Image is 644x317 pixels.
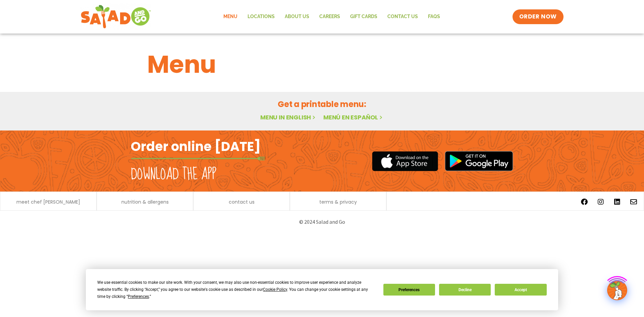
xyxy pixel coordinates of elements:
[147,98,497,110] h2: Get a printable menu:
[16,200,80,204] a: meet chef [PERSON_NAME]
[260,113,317,121] a: Menu in English
[383,284,435,296] button: Preferences
[86,269,558,310] div: Cookie Consent Prompt
[345,9,382,24] a: GIFT CARDS
[382,9,423,24] a: Contact Us
[147,46,497,83] h1: Menu
[495,284,546,296] button: Accept
[229,200,255,204] a: contact us
[128,294,149,299] span: Preferences
[323,113,384,121] a: Menú en español
[439,284,491,296] button: Decline
[280,9,314,24] a: About Us
[97,279,375,300] div: We use essential cookies to make our site work. With your consent, we may also use non-essential ...
[80,3,151,30] img: new-SAG-logo-768×292
[131,165,216,184] h2: Download the app
[121,200,169,204] a: nutrition & allergens
[314,9,345,24] a: Careers
[445,151,513,171] img: google_play
[423,9,445,24] a: FAQs
[319,200,357,204] a: terms & privacy
[131,157,265,160] img: fork
[263,287,287,292] span: Cookie Policy
[243,9,280,24] a: Locations
[372,150,438,172] img: appstore
[218,9,445,24] nav: Menu
[218,9,243,24] a: Menu
[134,217,510,226] p: © 2024 Salad and Go
[513,9,563,24] a: ORDER NOW
[519,13,557,21] span: ORDER NOW
[131,138,261,155] h2: Order online [DATE]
